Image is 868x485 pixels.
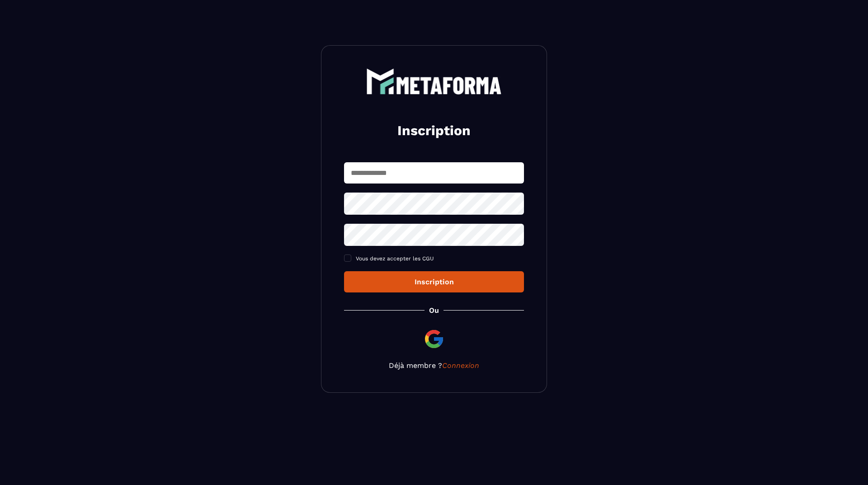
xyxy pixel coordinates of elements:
h2: Inscription [355,122,513,140]
p: Ou [429,306,439,315]
a: logo [344,68,524,94]
a: Connexion [442,361,479,370]
img: google [423,328,445,350]
p: Déjà membre ? [344,361,524,370]
button: Inscription [344,271,524,292]
div: Inscription [351,278,517,286]
span: Vous devez accepter les CGU [356,255,434,262]
img: logo [366,68,502,94]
